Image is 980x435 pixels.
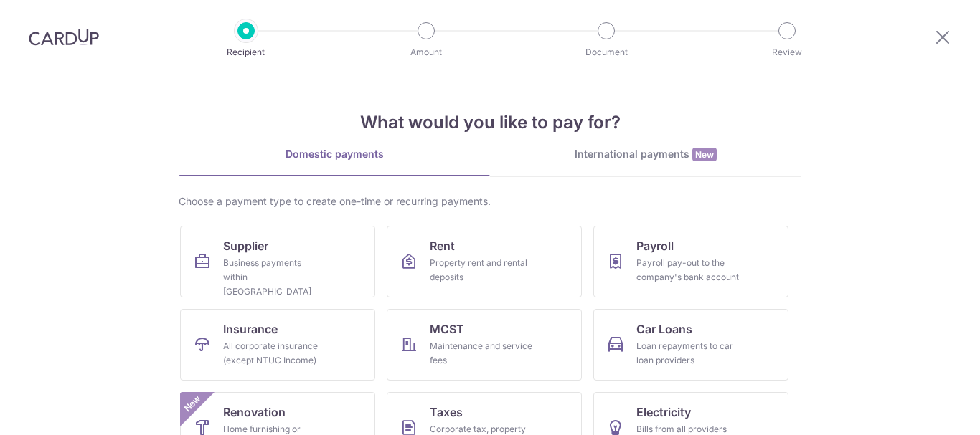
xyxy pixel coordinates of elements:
[180,309,375,381] a: InsuranceAll corporate insurance (except NTUC Income)
[888,392,966,428] iframe: Opens a widget where you can find more information
[179,110,801,135] h4: What would you like to pay for?
[180,226,375,297] a: SupplierBusiness payments within [GEOGRAPHIC_DATA]
[223,339,326,368] div: All corporate insurance (except NTUC Income)
[373,45,479,59] p: Amount
[553,45,659,59] p: Document
[636,320,692,338] span: Car Loans
[387,309,582,381] a: MCSTMaintenance and service fees
[636,403,691,421] span: Electricity
[430,237,455,254] span: Rent
[223,320,278,338] span: Insurance
[179,194,801,209] div: Choose a payment type to create one-time or recurring payments.
[593,309,788,381] a: Car LoansLoan repayments to car loan providers
[636,237,674,254] span: Payroll
[193,45,299,59] p: Recipient
[430,403,463,421] span: Taxes
[593,226,788,297] a: PayrollPayroll pay-out to the company's bank account
[430,320,464,338] span: MCST
[29,29,99,46] img: CardUp
[636,339,740,368] div: Loan repayments to car loan providers
[430,256,533,285] div: Property rent and rental deposits
[490,147,801,162] div: International payments
[223,256,326,299] div: Business payments within [GEOGRAPHIC_DATA]
[179,147,490,161] div: Domestic payments
[692,148,717,161] span: New
[223,403,286,421] span: Renovation
[181,392,204,416] span: New
[636,256,740,285] div: Payroll pay-out to the company's bank account
[734,45,840,59] p: Review
[387,226,582,297] a: RentProperty rent and rental deposits
[430,339,533,368] div: Maintenance and service fees
[223,237,268,254] span: Supplier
